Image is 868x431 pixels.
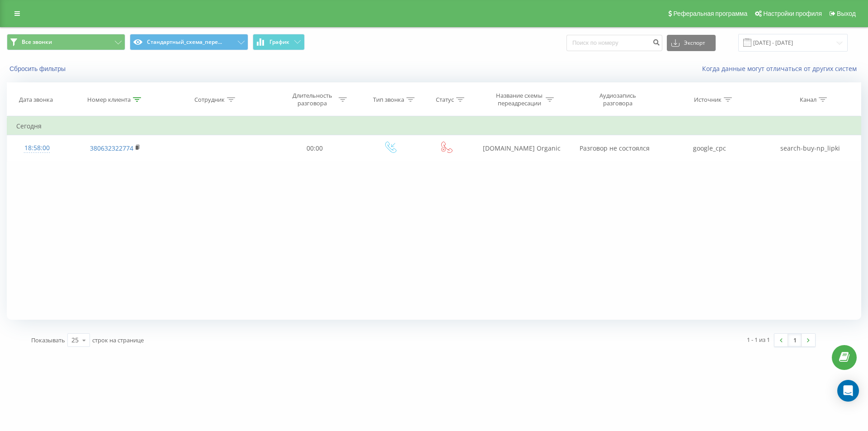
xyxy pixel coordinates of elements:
[7,117,861,135] td: Сегодня
[763,10,822,17] span: Настройки профиля
[588,92,647,107] div: Аудиозапись разговора
[268,135,361,161] td: 00:00
[837,380,859,402] div: Open Intercom Messenger
[130,34,248,50] button: Стандартный_схема_пере...
[702,64,861,73] a: Когда данные могут отличаться от других систем
[436,96,454,104] div: Статус
[253,34,305,50] button: График
[90,144,133,152] a: 380632322774
[22,38,52,46] span: Все звонки
[269,39,289,45] span: График
[800,96,816,104] div: Канал
[667,35,716,51] button: Экспорт
[760,135,861,161] td: search-buy-np_lipki
[660,135,760,161] td: google_cpc
[473,135,570,161] td: [DOMAIN_NAME] Organic
[16,139,57,157] div: 18:58:00
[373,96,404,104] div: Тип звонка
[194,96,225,104] div: Сотрудник
[495,92,543,107] div: Название схемы переадресации
[288,92,336,107] div: Длительность разговора
[580,144,650,152] span: Разговор не состоялся
[788,334,802,346] a: 1
[566,35,662,51] input: Поиск по номеру
[673,10,747,17] span: Реферальная программа
[694,96,722,104] div: Источник
[7,34,125,50] button: Все звонки
[7,65,70,73] button: Сбросить фильтры
[87,96,131,104] div: Номер клиента
[19,96,53,104] div: Дата звонка
[71,336,79,345] div: 25
[31,336,65,344] span: Показывать
[92,336,144,344] span: строк на странице
[747,335,770,344] div: 1 - 1 из 1
[837,10,856,17] span: Выход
